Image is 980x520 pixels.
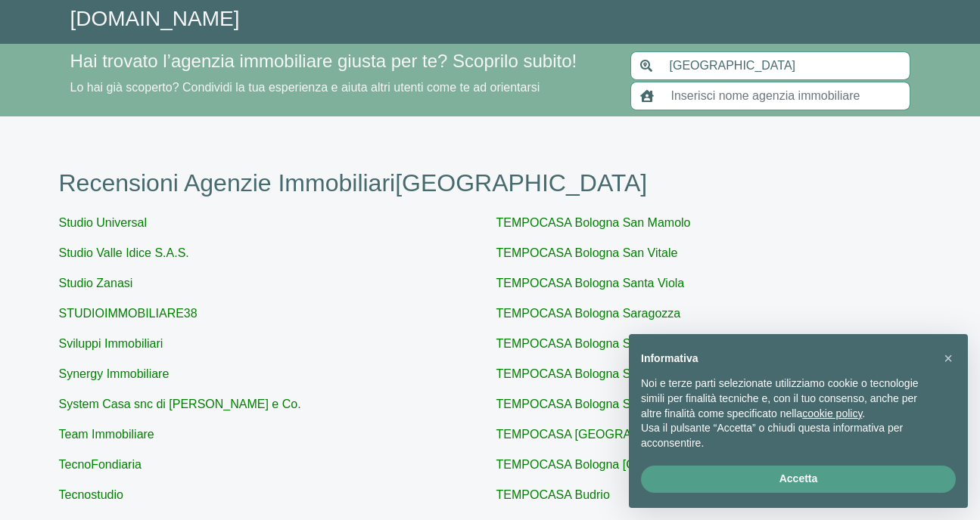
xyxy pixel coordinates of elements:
p: Usa il pulsante “Accetta” o chiudi questa informativa per acconsentire. [641,421,932,450]
button: Accetta [641,466,956,493]
a: TEMPOCASA Bologna San Vitale [496,246,678,259]
button: Chiudi questa informativa [936,346,960,370]
a: TEMPOCASA Bologna Saragozza Centro [496,337,720,350]
a: TEMPOCASA Bologna San Mamolo [496,216,691,229]
a: TEMPOCASA Bologna Santa Viola [496,277,685,289]
a: TEMPOCASA Budrio [496,488,610,501]
a: Studio Universal [59,216,148,229]
a: System Casa snc di [PERSON_NAME] e Co. [59,398,301,410]
a: STUDIOIMMOBILIARE38 [59,307,198,320]
a: TecnoFondiaria [59,458,142,471]
input: Inserisci area di ricerca (Comune o Provincia) [661,51,910,80]
a: TEMPOCASA Bologna Savena 2 [496,398,674,410]
a: Tecnostudio [59,488,123,501]
a: Studio Valle Idice S.A.S. [59,246,189,259]
a: Team Immobiliare [59,428,154,441]
a: Synergy Immobiliare [59,367,170,380]
h4: Hai trovato l’agenzia immobiliare giusta per te? Scoprilo subito! [70,51,612,73]
h1: Recensioni Agenzie Immobiliari [GEOGRAPHIC_DATA] [59,169,922,197]
a: [DOMAIN_NAME] [70,7,240,30]
input: Inserisci nome agenzia immobiliare [662,82,910,110]
a: Studio Zanasi [59,277,133,289]
a: TEMPOCASA Bologna Savena 1 [496,367,674,380]
a: TEMPOCASA Bologna Saragozza [496,307,681,320]
a: TEMPOCASA Bologna [GEOGRAPHIC_DATA] [GEOGRAPHIC_DATA] [496,458,879,471]
h2: Informativa [641,352,932,365]
p: Noi e terze parti selezionate utilizziamo cookie o tecnologie simili per finalità tecniche e, con... [641,376,932,421]
span: × [944,350,953,367]
a: Sviluppi Immobiliari [59,337,163,350]
p: Lo hai già scoperto? Condividi la tua esperienza e aiuta altri utenti come te ad orientarsi [70,79,612,97]
a: cookie policy - il link si apre in una nuova scheda [802,407,862,419]
a: TEMPOCASA [GEOGRAPHIC_DATA] [GEOGRAPHIC_DATA] San Ruffillo [496,428,896,441]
